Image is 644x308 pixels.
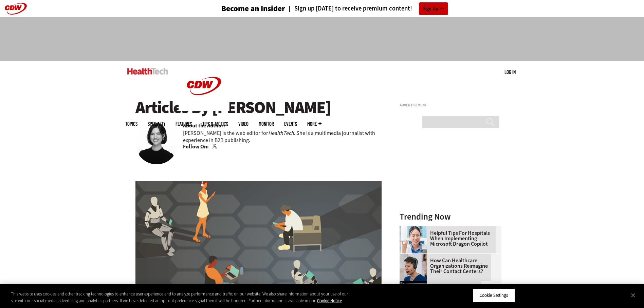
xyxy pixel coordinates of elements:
[212,144,218,149] a: Twitter
[202,121,228,126] a: Tips & Tactics
[317,298,342,304] a: More information about your privacy
[419,2,448,15] a: Sign Up
[125,121,137,126] span: Topics
[176,121,192,126] a: Features
[400,226,430,232] a: Doctor using phone to dictate to tablet
[183,129,382,144] p: [PERSON_NAME] is the web editor for . She is a multimedia journalist with experience in B2B publi...
[400,212,501,221] h3: Trending Now
[221,5,285,13] h3: Become an Insider
[284,121,297,126] a: Events
[135,122,178,164] img: Jordan Scott
[179,106,229,113] a: CDW
[148,121,165,126] span: Specialty
[473,288,515,303] button: Cookie Settings
[400,254,430,259] a: Healthcare contact center
[504,69,516,75] a: Log in
[11,291,354,304] div: This website uses cookies and other tracking technologies to enhance user experience and to analy...
[400,258,497,274] a: How Can Healthcare Organizations Reimagine Their Contact Centers?
[196,5,285,13] a: Become an Insider
[504,68,516,76] div: User menu
[400,254,427,281] img: Healthcare contact center
[259,121,274,126] a: MonITor
[127,68,168,75] img: Home
[307,121,321,126] span: More
[626,288,641,303] button: Close
[285,5,412,12] a: Sign up [DATE] to receive premium content!
[400,281,430,287] a: Desktop monitor with brain AI concept
[183,143,209,150] b: Follow On:
[238,121,249,126] a: Video
[400,110,501,194] iframe: advertisement
[179,61,229,111] img: Home
[400,226,427,253] img: Doctor using phone to dictate to tablet
[199,24,446,54] iframe: advertisement
[400,230,497,247] a: Helpful Tips for Hospitals When Implementing Microsoft Dragon Copilot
